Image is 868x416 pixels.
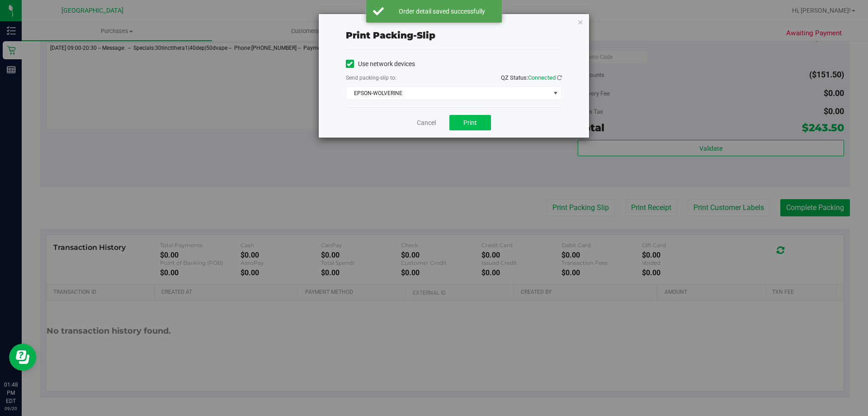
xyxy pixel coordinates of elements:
[501,74,562,81] span: QZ Status:
[550,87,561,100] span: select
[528,74,556,81] span: Connected
[346,30,435,41] span: Print packing-slip
[346,87,550,100] span: EPSON-WOLVERINE
[346,74,396,82] label: Send packing-slip to:
[463,119,477,126] span: Print
[449,115,491,130] button: Print
[9,344,36,371] iframe: Resource center
[346,59,415,69] label: Use network devices
[389,7,495,16] div: Order detail saved successfully
[417,118,436,128] a: Cancel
